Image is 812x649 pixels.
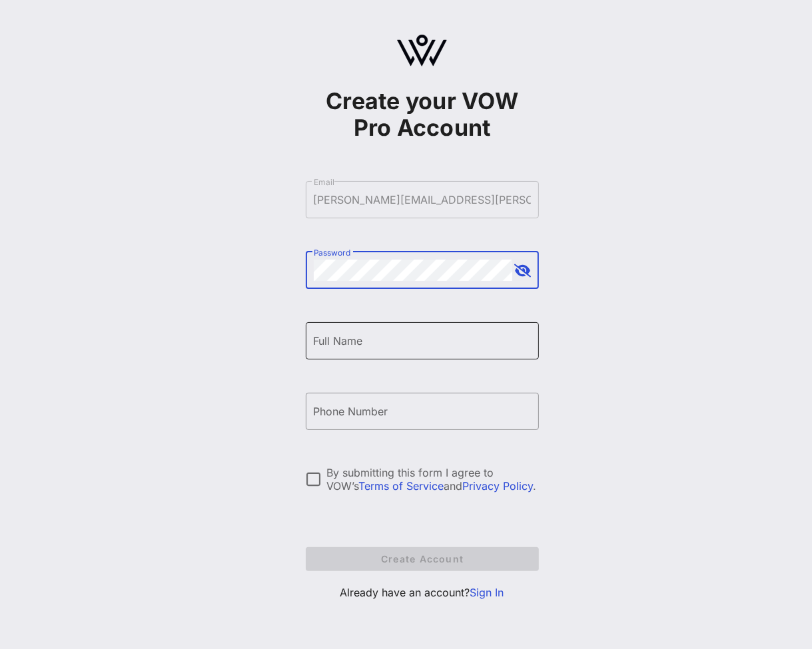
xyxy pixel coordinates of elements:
a: Terms of Service [359,479,444,493]
p: Already have an account? [306,584,539,600]
label: Email [314,177,334,187]
a: Privacy Policy [463,479,534,493]
button: append icon [514,264,531,278]
a: Sign In [470,586,504,599]
img: logo.svg [397,35,447,67]
label: Password [314,248,351,258]
h1: Create your VOW Pro Account [306,88,539,141]
div: By submitting this form I agree to VOW’s and . [327,466,539,493]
